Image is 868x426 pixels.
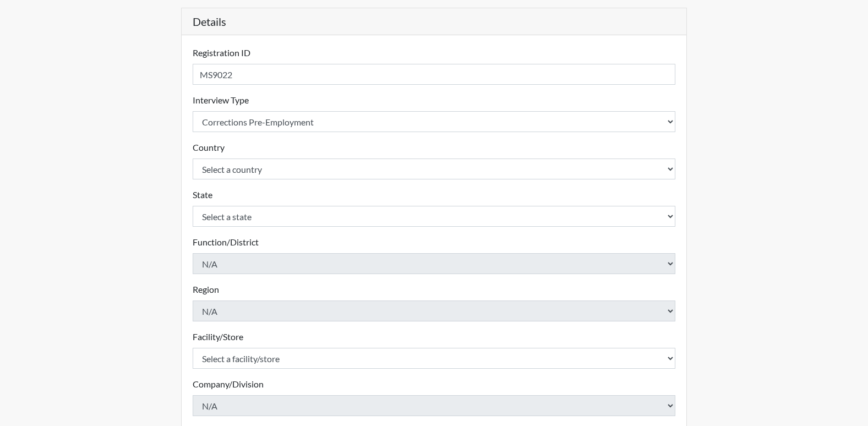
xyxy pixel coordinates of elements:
[193,378,264,391] label: Company/Division
[182,8,687,35] h5: Details
[193,141,225,154] label: Country
[193,64,676,85] input: Insert a Registration ID, which needs to be a unique alphanumeric value for each interviewee
[193,94,249,107] label: Interview Type
[193,283,219,296] label: Region
[193,236,259,249] label: Function/District
[193,188,212,201] label: State
[193,46,250,59] label: Registration ID
[193,330,243,343] label: Facility/Store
